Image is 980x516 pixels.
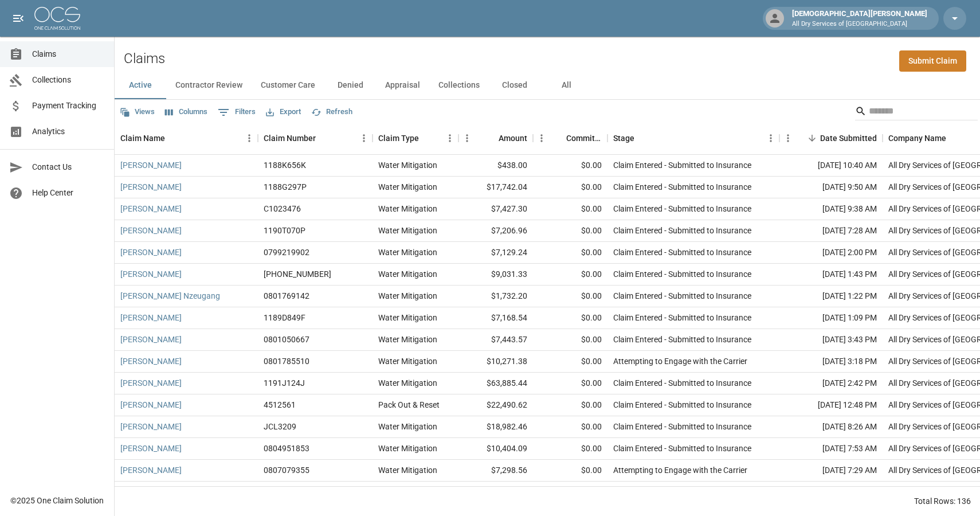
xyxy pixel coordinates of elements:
[533,351,607,373] div: $0.00
[550,130,566,146] button: Sort
[264,355,309,367] div: 0801785510
[458,130,476,147] button: Menu
[458,373,533,394] div: $63,885.44
[458,264,533,286] div: $9,031.33
[458,329,533,351] div: $7,443.57
[499,122,527,154] div: Amount
[264,377,305,389] div: 1191J124J
[378,290,437,302] div: Water Mitigation
[779,482,883,503] div: [DATE] 7:09 AM
[792,19,927,29] p: All Dry Services of [GEOGRAPHIC_DATA]
[166,72,252,99] button: Contractor Review
[458,438,533,460] div: $10,404.09
[124,50,165,67] h2: Claims
[120,421,182,432] a: [PERSON_NAME]
[779,177,883,198] div: [DATE] 9:50 AM
[264,399,296,411] div: 4512561
[533,373,607,394] div: $0.00
[533,220,607,242] div: $0.00
[533,416,607,438] div: $0.00
[264,122,316,154] div: Claim Number
[914,495,971,507] div: Total Rows: 136
[120,159,182,171] a: [PERSON_NAME]
[7,7,30,30] button: open drawer
[115,72,980,99] div: dynamic tabs
[779,373,883,394] div: [DATE] 2:42 PM
[779,394,883,416] div: [DATE] 12:48 PM
[804,130,820,146] button: Sort
[779,438,883,460] div: [DATE] 7:53 AM
[258,122,373,154] div: Claim Number
[120,247,182,258] a: [PERSON_NAME]
[120,399,182,411] a: [PERSON_NAME]
[378,355,437,367] div: Water Mitigation
[613,268,751,280] div: Claim Entered - Submitted to Insurance
[378,247,437,258] div: Water Mitigation
[634,130,650,146] button: Sort
[820,122,877,154] div: Date Submitted
[378,399,440,411] div: Pack Out & Reset
[779,416,883,438] div: [DATE] 8:26 AM
[779,286,883,307] div: [DATE] 1:22 PM
[458,307,533,329] div: $7,168.54
[533,329,607,351] div: $0.00
[378,421,437,432] div: Water Mitigation
[264,159,306,171] div: 1188K656K
[264,203,301,214] div: C1023476
[613,159,751,171] div: Claim Entered - Submitted to Insurance
[264,334,309,345] div: 0801050667
[120,122,165,154] div: Claim Name
[120,181,182,193] a: [PERSON_NAME]
[533,460,607,482] div: $0.00
[779,198,883,220] div: [DATE] 9:38 AM
[533,177,607,198] div: $0.00
[264,312,305,323] div: 1189D849F
[533,307,607,329] div: $0.00
[779,122,883,154] div: Date Submitted
[483,130,499,146] button: Sort
[888,122,946,154] div: Company Name
[378,312,437,323] div: Water Mitigation
[613,122,634,154] div: Stage
[533,198,607,220] div: $0.00
[120,355,182,367] a: [PERSON_NAME]
[613,421,751,432] div: Claim Entered - Submitted to Insurance
[899,50,966,72] a: Submit Claim
[779,130,797,147] button: Menu
[165,130,181,146] button: Sort
[263,103,304,121] button: Export
[120,290,220,302] a: [PERSON_NAME] Nzeugang
[32,74,105,86] span: Collections
[117,103,158,121] button: Views
[378,225,437,236] div: Water Mitigation
[613,247,751,258] div: Claim Entered - Submitted to Insurance
[613,312,751,323] div: Claim Entered - Submitted to Insurance
[533,155,607,177] div: $0.00
[540,72,592,99] button: All
[458,155,533,177] div: $438.00
[458,198,533,220] div: $7,427.30
[115,72,166,99] button: Active
[533,122,607,154] div: Committed Amount
[376,72,429,99] button: Appraisal
[324,72,376,99] button: Denied
[34,7,80,30] img: ocs-logo-white-transparent.png
[613,399,751,411] div: Claim Entered - Submitted to Insurance
[378,377,437,389] div: Water Mitigation
[613,355,747,367] div: Attempting to Engage with the Carrier
[458,482,533,503] div: $19,249.16
[378,334,437,345] div: Water Mitigation
[533,264,607,286] div: $0.00
[613,464,747,476] div: Attempting to Engage with the Carrier
[378,159,437,171] div: Water Mitigation
[441,130,458,147] button: Menu
[613,225,751,236] div: Claim Entered - Submitted to Insurance
[378,443,437,454] div: Water Mitigation
[458,460,533,482] div: $7,298.56
[533,286,607,307] div: $0.00
[613,334,751,345] div: Claim Entered - Submitted to Insurance
[241,130,258,147] button: Menu
[264,421,296,432] div: JCL3209
[120,203,182,214] a: [PERSON_NAME]
[429,72,489,99] button: Collections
